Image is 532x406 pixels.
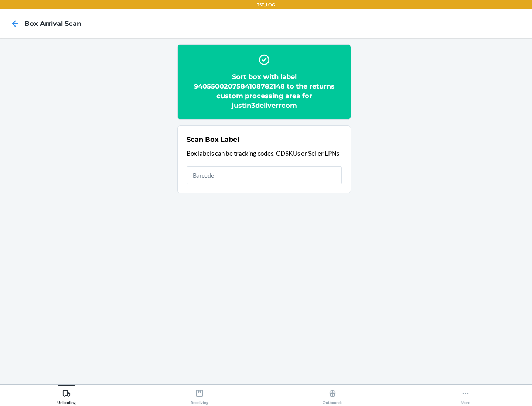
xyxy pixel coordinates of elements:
[187,135,239,144] h2: Scan Box Label
[133,385,266,405] button: Receiving
[257,1,275,8] p: TST_LOG
[191,386,208,405] div: Receiving
[187,166,342,184] input: Barcode
[57,386,76,405] div: Unloading
[323,386,342,405] div: Outbounds
[266,385,399,405] button: Outbounds
[399,385,532,405] button: More
[461,386,470,405] div: More
[187,72,342,110] h2: Sort box with label 9405500207584108782148 to the returns custom processing area for justin3deliv...
[187,149,342,158] p: Box labels can be tracking codes, CDSKUs or Seller LPNs
[24,19,81,28] h4: Box Arrival Scan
